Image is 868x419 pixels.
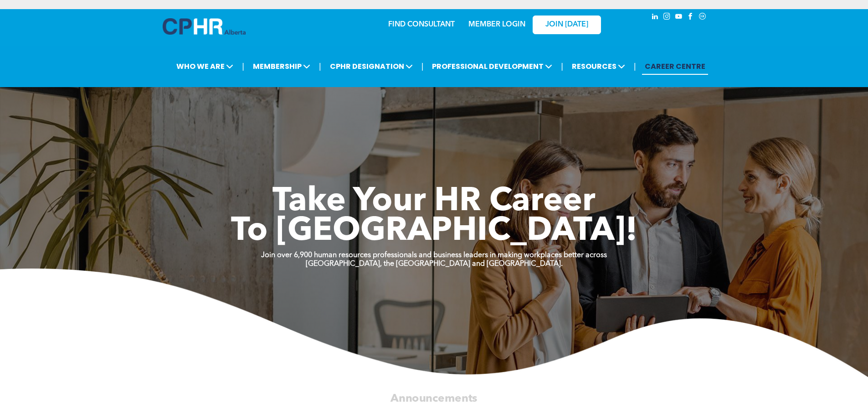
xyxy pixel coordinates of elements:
a: JOIN [DATE] [533,16,601,34]
li: | [319,57,321,76]
span: Take Your HR Career [272,186,596,218]
li: | [242,57,244,76]
span: WHO WE ARE [174,58,236,75]
a: linkedin [650,11,660,24]
a: youtube [674,11,684,24]
a: FIND CONSULTANT [388,21,455,28]
strong: [GEOGRAPHIC_DATA], the [GEOGRAPHIC_DATA] and [GEOGRAPHIC_DATA]. [306,260,563,268]
span: JOIN [DATE] [545,21,588,29]
li: | [634,57,636,76]
a: Social network [698,11,708,24]
li: | [561,57,563,76]
a: instagram [662,11,672,24]
strong: Join over 6,900 human resources professionals and business leaders in making workplaces better ac... [261,252,607,259]
span: MEMBERSHIP [250,58,313,75]
li: | [421,57,424,76]
img: A blue and white logo for cp alberta [163,18,246,35]
a: CAREER CENTRE [642,58,708,75]
span: RESOURCES [569,58,628,75]
span: To [GEOGRAPHIC_DATA]! [231,215,637,248]
a: facebook [686,11,696,24]
span: CPHR DESIGNATION [327,58,416,75]
span: PROFESSIONAL DEVELOPMENT [429,58,555,75]
span: Announcements [390,393,478,404]
a: MEMBER LOGIN [468,21,525,28]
